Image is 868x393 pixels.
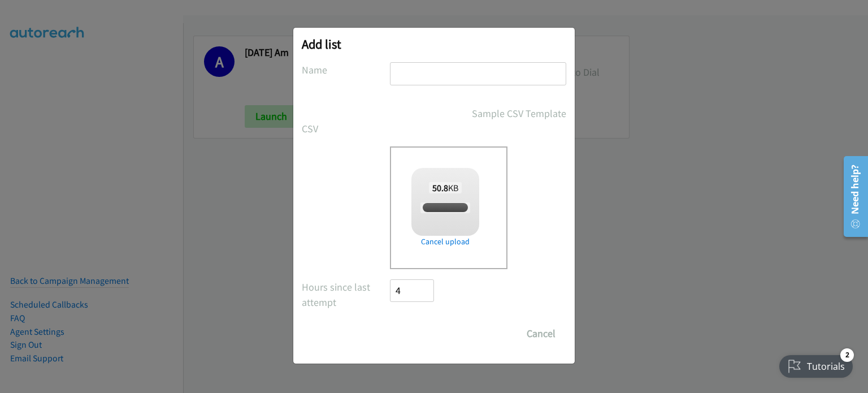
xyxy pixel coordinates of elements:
label: Hours since last attempt [302,279,390,310]
span: [DATE] PM.csv [420,202,470,213]
a: Cancel upload [411,236,479,248]
label: CSV [302,121,390,136]
a: Sample CSV Template [472,106,566,121]
h2: Add list [302,36,566,52]
button: Cancel [516,322,566,345]
span: KB [429,182,462,193]
label: Name [302,62,390,77]
iframe: Checklist [772,344,860,385]
iframe: Resource Center [836,152,868,241]
strong: 50.8 [432,182,448,193]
